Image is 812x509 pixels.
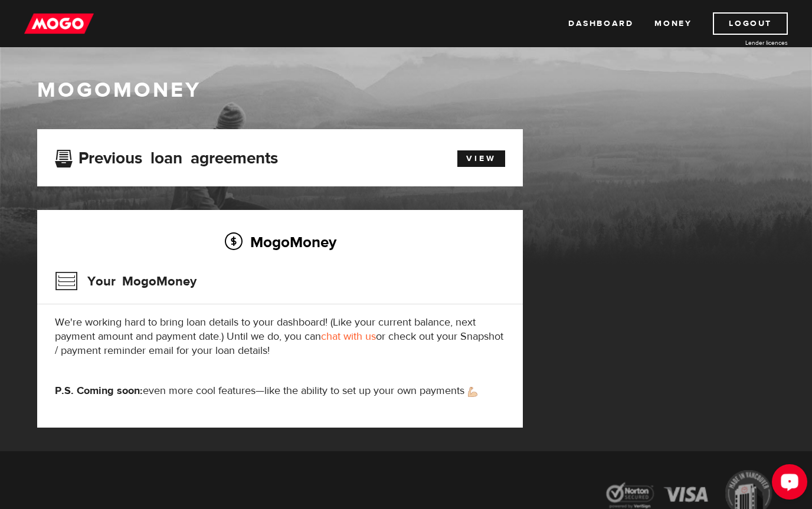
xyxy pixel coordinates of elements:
[762,459,812,509] iframe: LiveChat chat widget
[321,330,376,343] a: chat with us
[468,387,477,397] img: strong arm emoji
[457,150,505,167] a: View
[55,384,505,398] p: even more cool features—like the ability to set up your own payments
[55,229,505,254] h2: MogoMoney
[24,12,94,35] img: mogo_logo-11ee424be714fa7cbb0f0f49df9e16ec.png
[55,384,143,398] strong: P.S. Coming soon:
[55,266,197,297] h3: Your MogoMoney
[654,12,692,35] a: Money
[55,149,278,164] h3: Previous loan agreements
[55,316,505,358] p: We're working hard to bring loan details to your dashboard! (Like your current balance, next paym...
[713,12,788,35] a: Logout
[568,12,633,35] a: Dashboard
[37,78,775,103] h1: MogoMoney
[699,38,788,47] a: Lender licences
